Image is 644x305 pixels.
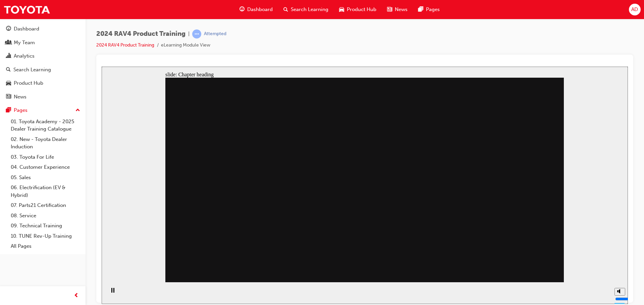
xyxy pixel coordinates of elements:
[3,104,83,117] button: Pages
[8,152,83,162] a: 03. Toyota For Life
[96,30,185,38] span: 2024 RAV4 Product Training
[8,182,83,200] a: 06. Electrification (EV & Hybrid)
[8,162,83,172] a: 04. Customer Experience
[74,292,79,300] span: prev-icon
[509,216,523,237] div: misc controls
[8,134,83,152] a: 02. New - Toyota Dealer Induction
[3,36,83,49] a: My Team
[513,221,524,229] button: Mute (Ctrl+Alt+M)
[629,4,641,15] button: AD
[3,221,15,232] button: Pause (Ctrl+Alt+P)
[283,5,288,14] span: search-icon
[3,91,83,103] a: News
[14,106,28,114] div: Pages
[192,29,201,39] span: learningRecordVerb_ATTEMPT-icon
[387,5,392,14] span: news-icon
[239,5,245,14] span: guage-icon
[14,79,43,87] div: Product Hub
[8,117,83,134] a: 01. Toyota Academy - 2025 Dealer Training Catalogue
[3,23,83,35] a: Dashboard
[96,42,154,48] a: 2024 RAV4 Product Training
[6,53,11,59] span: chart-icon
[8,172,83,183] a: 05. Sales
[188,30,190,38] span: |
[8,241,83,251] a: All Pages
[204,31,226,37] div: Attempted
[395,6,408,13] span: News
[6,80,11,86] span: car-icon
[6,94,11,100] span: news-icon
[6,107,11,113] span: pages-icon
[3,216,15,237] div: playback controls
[631,6,638,13] span: AD
[6,26,11,32] span: guage-icon
[426,6,440,13] span: Pages
[13,66,51,74] div: Search Learning
[3,77,83,89] a: Product Hub
[247,6,273,13] span: Dashboard
[3,64,83,76] a: Search Learning
[75,106,80,115] span: up-icon
[347,6,376,13] span: Product Hub
[8,231,83,241] a: 10. TUNE Rev-Up Training
[514,230,557,235] input: volume
[8,221,83,231] a: 09. Technical Training
[6,67,11,73] span: search-icon
[8,200,83,211] a: 07. Parts21 Certification
[14,52,35,60] div: Analytics
[339,5,344,14] span: car-icon
[161,42,210,49] li: eLearning Module View
[14,39,35,47] div: My Team
[413,3,445,16] a: pages-iconPages
[14,25,39,33] div: Dashboard
[3,50,83,62] a: Analytics
[278,3,334,16] a: search-iconSearch Learning
[291,6,328,13] span: Search Learning
[334,3,382,16] a: car-iconProduct Hub
[6,40,11,46] span: people-icon
[8,211,83,221] a: 08. Service
[14,93,26,101] div: News
[234,3,278,16] a: guage-iconDashboard
[3,21,83,104] button: DashboardMy TeamAnalyticsSearch LearningProduct HubNews
[382,3,413,16] a: news-iconNews
[3,2,50,17] img: Trak
[418,5,423,14] span: pages-icon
